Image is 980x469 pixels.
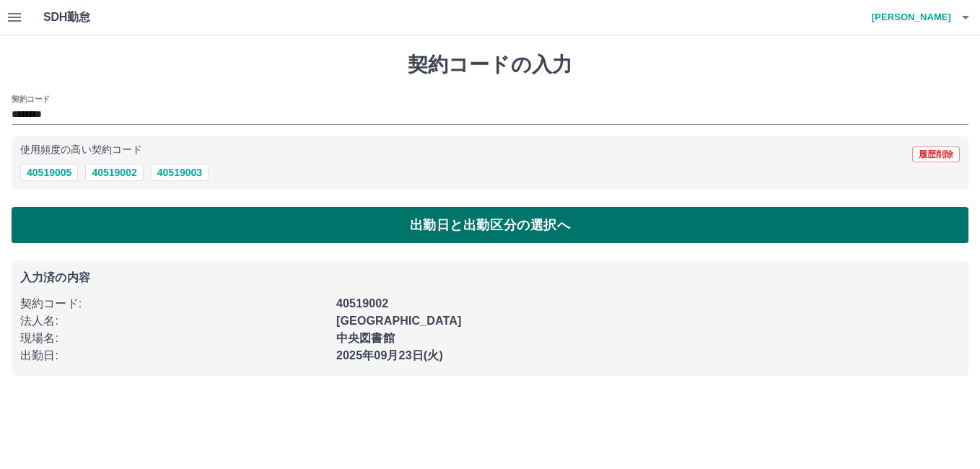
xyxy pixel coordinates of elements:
[336,349,443,361] b: 2025年09月23日(火)
[20,272,960,284] p: 入力済の内容
[12,53,968,77] h1: 契約コードの入力
[20,330,328,347] p: 現場名 :
[20,295,328,312] p: 契約コード :
[20,164,78,181] button: 40519005
[20,347,328,364] p: 出勤日 :
[336,315,462,327] b: [GEOGRAPHIC_DATA]
[336,332,395,344] b: 中央図書館
[12,207,968,243] button: 出勤日と出勤区分の選択へ
[85,164,143,181] button: 40519002
[20,145,142,155] p: 使用頻度の高い契約コード
[336,297,388,310] b: 40519002
[912,146,960,162] button: 履歴削除
[12,93,50,105] h2: 契約コード
[20,312,328,330] p: 法人名 :
[151,164,209,181] button: 40519003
